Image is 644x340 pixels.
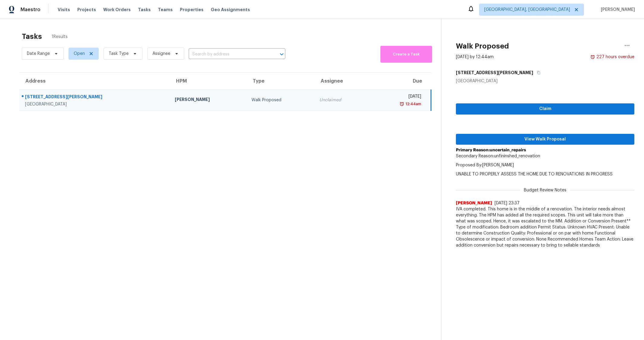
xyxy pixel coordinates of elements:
[369,73,431,90] th: Due
[189,50,268,59] input: Search by address
[52,34,68,40] span: 1 Results
[461,136,630,143] span: View Walk Proposal
[58,7,70,13] span: Visits
[399,101,404,107] img: Overdue Alarm Icon
[158,7,173,13] span: Teams
[103,7,131,13] span: Work Orders
[277,50,286,58] button: Open
[252,97,310,103] div: Walk Proposed
[456,103,634,115] button: Claim
[456,70,533,76] h5: [STREET_ADDRESS][PERSON_NAME]
[315,73,368,90] th: Assignee
[152,51,170,57] span: Assignee
[319,97,364,103] div: Unclaimed
[27,51,50,57] span: Date Range
[456,206,634,248] span: IVA completed. This home is in the middle of a renovation. The interior needs almost everything. ...
[590,54,595,60] img: Overdue Alarm Icon
[380,46,432,63] button: Create a Task
[456,154,540,158] span: Secondary Reason: unfininshed_renovation
[74,51,85,57] span: Open
[520,187,570,193] span: Budget Review Notes
[404,101,421,107] div: 12:44am
[373,93,421,101] div: [DATE]
[25,101,165,107] div: [GEOGRAPHIC_DATA]
[175,96,242,104] div: [PERSON_NAME]
[456,148,526,152] b: Primary Reason: uncertain_repairs
[22,33,42,39] h2: Tasks
[456,54,494,60] div: [DATE] by 12:44am
[595,54,634,60] div: 227 hours overdue
[456,134,634,145] button: View Walk Proposal
[170,73,247,90] th: HPM
[77,7,96,13] span: Projects
[533,67,541,78] button: Copy Address
[383,51,429,58] span: Create a Task
[25,94,165,101] div: [STREET_ADDRESS][PERSON_NAME]
[456,78,634,84] div: [GEOGRAPHIC_DATA]
[247,73,315,90] th: Type
[456,200,492,206] span: [PERSON_NAME]
[180,7,203,13] span: Properties
[138,8,151,12] span: Tasks
[109,51,129,57] span: Task Type
[456,43,509,49] h2: Walk Proposed
[456,162,634,168] p: Proposed By: [PERSON_NAME]
[19,73,170,90] th: Address
[495,201,520,205] span: [DATE] 23:37
[211,7,250,13] span: Geo Assignments
[484,7,570,13] span: [GEOGRAPHIC_DATA], [GEOGRAPHIC_DATA]
[598,7,635,13] span: [PERSON_NAME]
[456,171,634,177] p: UNABLE TO PROPERLY ASSESS THE HOME DUE TO RENOVATIONS IN PROGRESS
[461,105,630,113] span: Claim
[21,7,40,13] span: Maestro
